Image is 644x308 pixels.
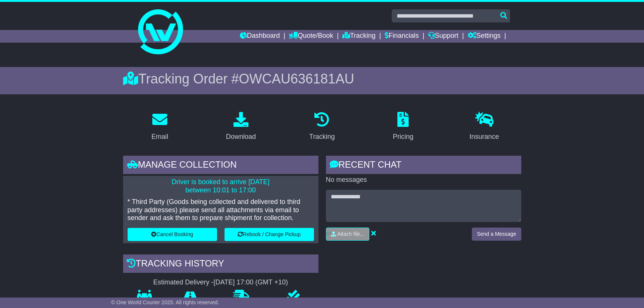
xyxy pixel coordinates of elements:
div: Insurance [470,132,499,142]
div: Estimated Delivery - [123,278,318,287]
div: Email [151,132,168,142]
a: Insurance [465,109,504,144]
button: Send a Message [472,228,521,241]
a: Financials [385,30,419,43]
span: © One World Courier 2025. All rights reserved. [111,299,219,305]
a: Tracking [342,30,375,43]
div: RECENT CHAT [326,156,521,176]
p: Driver is booked to arrive [DATE] between 10:01 to 17:00 [128,178,314,194]
a: Pricing [388,109,418,144]
p: No messages [326,176,521,184]
div: Tracking [309,132,335,142]
div: Pricing [393,132,413,142]
a: Quote/Book [289,30,333,43]
span: OWCAU636181AU [239,71,354,86]
a: Email [146,109,173,144]
a: Settings [468,30,501,43]
div: [DATE] 17:00 (GMT +10) [214,278,288,287]
a: Support [428,30,458,43]
a: Dashboard [240,30,280,43]
button: Rebook / Change Pickup [225,228,314,241]
div: Download [226,132,256,142]
div: Manage collection [123,156,318,176]
button: Cancel Booking [128,228,217,241]
a: Tracking [304,109,339,144]
div: Tracking history [123,254,318,275]
p: * Third Party (Goods being collected and delivered to third party addresses) please send all atta... [128,198,314,222]
a: Download [221,109,261,144]
div: Tracking Order # [123,71,521,87]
